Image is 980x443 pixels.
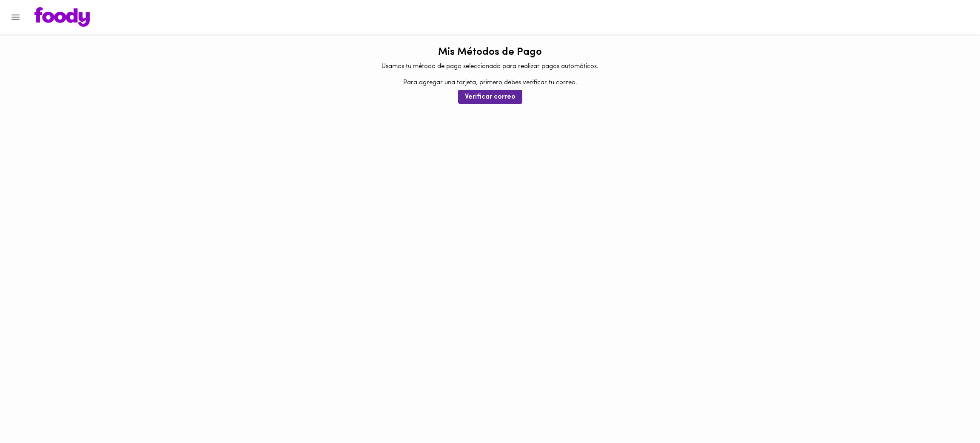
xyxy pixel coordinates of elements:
p: Usamos tu método de pago seleccionado para realizar pagos automáticos. [382,62,598,71]
img: logo.png [34,7,90,27]
button: Menu [5,7,26,28]
h1: Mis Métodos de Pago [438,47,542,58]
button: Verificar correo [458,90,522,104]
span: Verificar correo [465,93,516,101]
p: Para agregar una tarjeta, primero debes verificar tu correo. [403,78,577,87]
iframe: Messagebird Livechat Widget [931,394,971,434]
